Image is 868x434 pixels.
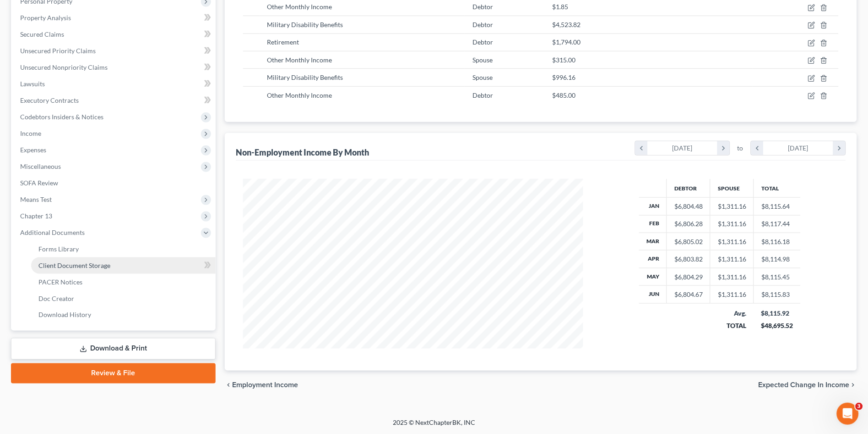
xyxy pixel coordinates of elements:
span: Client Document Storage [38,262,110,269]
a: Lawsuits [13,76,216,92]
span: Debtor [472,38,493,46]
th: Feb [639,215,667,233]
span: Other Monthly Income [267,3,332,11]
td: $8,115.45 [754,268,801,285]
th: Total [754,179,801,197]
div: Non-Employment Income By Month [236,147,369,158]
button: Expected Change in Income chevron_right [759,382,857,389]
span: Secured Claims [20,30,64,38]
span: Debtor [472,91,493,99]
span: Miscellaneous [20,162,61,170]
a: Download & Print [11,338,216,360]
span: $1.85 [553,3,569,11]
span: $1,794.00 [553,38,581,46]
a: Review & File [11,363,216,384]
span: SOFA Review [20,179,58,187]
span: Unsecured Priority Claims [20,47,96,55]
td: $8,114.98 [754,250,801,268]
a: SOFA Review [13,175,216,191]
div: $6,804.29 [674,273,703,282]
div: $1,311.16 [718,202,746,211]
th: Jan [639,198,667,215]
span: Download History [38,311,91,319]
i: chevron_right [833,141,846,155]
span: Property Analysis [20,14,71,22]
div: $1,311.16 [718,273,746,282]
span: $315.00 [553,56,576,64]
div: Avg. [718,309,747,318]
span: Other Monthly Income [267,91,332,99]
a: Forms Library [31,241,216,257]
span: Debtor [472,21,493,28]
a: Secured Claims [13,26,216,43]
td: $8,115.83 [754,286,801,303]
div: $6,803.82 [674,255,703,264]
button: chevron_left Employment Income [225,382,298,389]
div: $48,695.52 [761,322,793,331]
a: PACER Notices [31,274,216,290]
iframe: Intercom live chat [837,403,859,425]
div: $6,804.48 [674,202,703,211]
span: Codebtors Insiders & Notices [20,113,103,121]
a: Download History [31,307,216,323]
span: Additional Documents [20,228,85,236]
span: Spouse [472,73,493,81]
div: TOTAL [718,322,747,331]
div: $6,806.28 [674,219,703,228]
i: chevron_left [635,141,648,155]
div: [DATE] [764,141,834,155]
th: Apr [639,250,667,268]
td: $8,117.44 [754,215,801,233]
div: $1,311.16 [718,237,746,246]
div: $8,115.92 [761,309,793,318]
span: Employment Income [232,382,298,389]
i: chevron_right [850,382,857,389]
th: May [639,268,667,285]
span: Lawsuits [20,80,45,88]
th: Jun [639,286,667,303]
div: [DATE] [648,141,718,155]
div: $1,311.16 [718,255,746,264]
td: $8,116.18 [754,233,801,250]
span: Military Disability Benefits [267,21,343,28]
span: Doc Creator [38,295,74,302]
i: chevron_right [717,141,730,155]
a: Property Analysis [13,10,216,26]
div: $6,804.67 [674,290,703,299]
a: Executory Contracts [13,92,216,109]
div: $6,805.02 [674,237,703,246]
span: $4,523.82 [553,21,581,28]
th: Spouse [711,179,754,197]
span: Military Disability Benefits [267,73,343,81]
span: $996.16 [553,73,576,81]
span: 3 [856,403,863,410]
span: Spouse [472,56,493,64]
span: Expenses [20,146,46,154]
a: Doc Creator [31,290,216,307]
span: PACER Notices [38,278,82,286]
span: Income [20,129,41,137]
div: $1,311.16 [718,290,746,299]
i: chevron_left [225,382,232,389]
a: Unsecured Priority Claims [13,43,216,59]
span: Expected Change in Income [759,382,850,389]
span: $485.00 [553,91,576,99]
span: Forms Library [38,245,79,253]
th: Debtor [667,179,711,197]
th: Mar [639,233,667,250]
span: to [738,144,743,153]
span: Other Monthly Income [267,56,332,64]
span: Unsecured Nonpriority Claims [20,63,108,71]
span: Debtor [472,3,493,11]
span: Chapter 13 [20,212,52,220]
span: Retirement [267,38,299,46]
a: Unsecured Nonpriority Claims [13,59,216,76]
a: Client Document Storage [31,257,216,274]
td: $8,115.64 [754,198,801,215]
i: chevron_left [751,141,764,155]
span: Executory Contracts [20,96,79,104]
div: $1,311.16 [718,219,746,228]
span: Means Test [20,195,52,203]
